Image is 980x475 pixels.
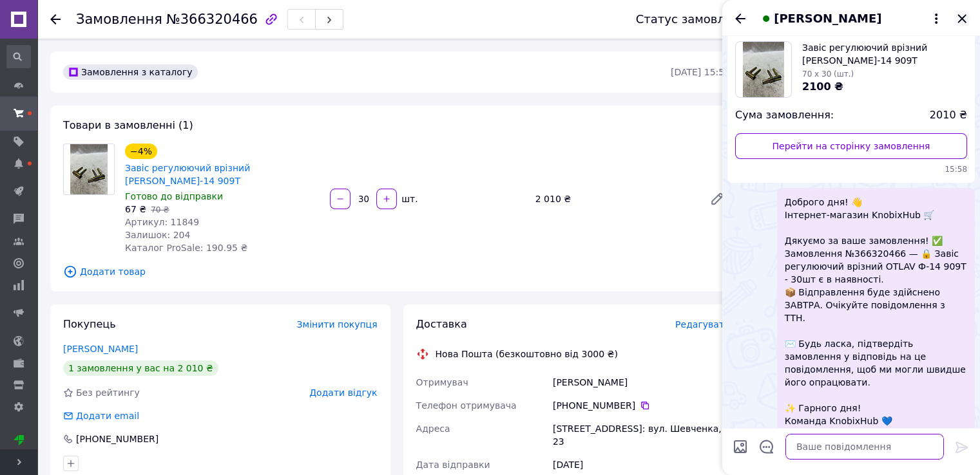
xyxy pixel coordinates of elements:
span: Додати товар [63,265,730,279]
span: Додати відгук [309,387,377,398]
span: Доброго дня! 👋 Інтернет-магазин KnobixHub 🛒 Дякуємо за ваше замовлення! ✅ Замовлення №366320466 —... [785,196,967,427]
button: [PERSON_NAME] [758,10,944,27]
span: Залишок: 204 [125,230,190,240]
span: Каталог ProSale: 190.95 ₴ [125,243,247,253]
span: 2010 ₴ [930,108,967,123]
span: Замовлення [76,12,162,27]
span: 15:58 12.10.2025 [735,164,967,175]
div: Додати email [75,409,140,422]
span: Адреса [416,424,450,434]
a: Редагувати [704,186,730,212]
span: Змінити покупця [297,319,378,330]
a: [PERSON_NAME] [63,344,138,354]
div: [PHONE_NUMBER] [75,433,160,445]
span: Дата відправки [416,460,490,470]
span: Готово до відправки [125,191,223,201]
div: [STREET_ADDRESS]: вул. Шевченка, 23 [550,417,733,453]
span: Телефон отримувача [416,400,517,411]
span: Покупець [63,318,116,330]
button: Назад [733,11,748,26]
img: 6782792240_w100_h100_petlya-reguliruemaya-vreznaya.jpg [743,42,785,97]
time: [DATE] 15:52 [671,67,730,77]
div: [PHONE_NUMBER] [553,399,730,412]
span: 70 x 30 (шт.) [802,70,854,79]
span: Редагувати [675,319,730,330]
div: Замовлення з каталогу [63,64,198,80]
span: [PERSON_NAME] [774,10,881,27]
span: №366320466 [166,12,258,27]
div: Нова Пошта (безкоштовно від 3000 ₴) [432,348,621,360]
span: Без рейтингу [76,387,140,398]
span: 2100 ₴ [802,80,843,93]
div: Повернутися назад [50,13,61,26]
div: шт. [398,192,419,205]
span: 67 ₴ [125,204,146,214]
span: Завіс регулюючий врізний [PERSON_NAME]-14 909T [802,41,967,67]
div: −4% [125,144,157,159]
span: Отримувач [416,377,468,387]
span: Артикул: 11849 [125,217,199,227]
div: [PERSON_NAME] [550,371,733,394]
button: Відкрити шаблони відповідей [758,438,775,455]
div: 1 замовлення у вас на 2 010 ₴ [63,360,218,376]
a: Перейти на сторінку замовлення [735,133,967,159]
button: Закрити [954,11,970,26]
a: Завіс регулюючий врізний [PERSON_NAME]-14 909T [125,163,250,186]
div: Статус замовлення [636,13,754,26]
div: 2 010 ₴ [530,190,699,208]
img: Завіс регулюючий врізний OTLAV Ф-14 909T [70,144,108,194]
span: Доставка [416,318,467,330]
span: 70 ₴ [151,205,169,214]
div: Додати email [62,409,140,422]
span: Товари в замовленні (1) [63,119,193,131]
span: Сума замовлення: [735,108,834,123]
